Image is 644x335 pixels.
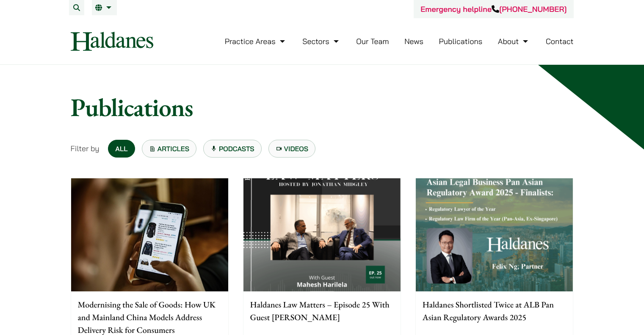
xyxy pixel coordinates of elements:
a: Contact [546,36,574,46]
p: Haldanes Law Matters – Episode 25 With Guest [PERSON_NAME] [250,298,394,324]
a: News [404,36,423,46]
a: EN [95,4,113,11]
a: Sectors [302,36,340,46]
h1: Publications [71,92,574,122]
a: Emergency helpline[PHONE_NUMBER] [420,4,567,14]
a: Our Team [356,36,389,46]
a: Podcasts [203,140,262,158]
img: Logo of Haldanes [71,32,153,51]
a: Practice Areas [225,36,287,46]
span: Filter by [71,143,100,154]
a: All [108,140,135,158]
a: About [498,36,530,46]
a: Publications [439,36,483,46]
a: Articles [142,140,197,158]
p: Haldanes Shortlisted Twice at ALB Pan Asian Regulatory Awards 2025 [423,298,566,324]
a: Videos [268,140,316,158]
